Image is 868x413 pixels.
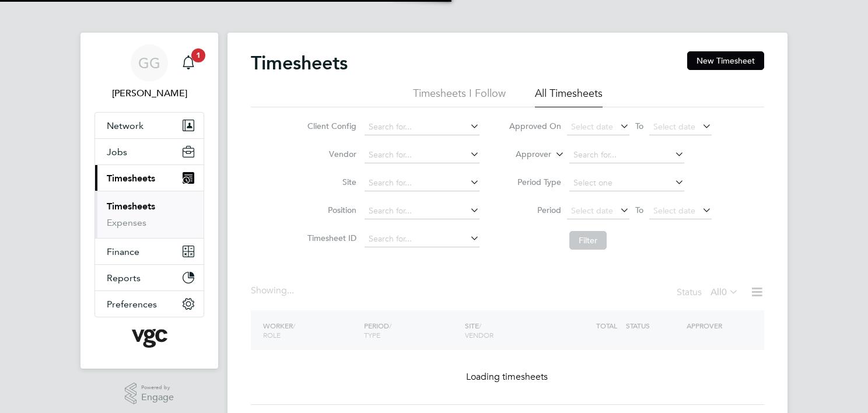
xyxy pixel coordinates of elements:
[94,86,204,100] span: Gauri Gautam
[125,383,174,405] a: Powered byEngage
[722,286,727,298] span: 0
[132,329,167,348] img: vgcgroup-logo-retina.png
[413,86,506,107] li: Timesheets I Follow
[569,147,684,163] input: Search for...
[107,272,141,283] span: Reports
[95,265,204,290] button: Reports
[141,393,174,402] span: Engage
[107,299,157,310] span: Preferences
[138,55,160,71] span: GG
[251,51,348,75] h2: Timesheets
[141,383,174,393] span: Powered by
[95,113,204,138] button: Network
[365,119,480,135] input: Search for...
[365,231,480,247] input: Search for...
[107,120,143,131] span: Network
[95,191,204,238] div: Timesheets
[569,175,684,191] input: Select one
[107,146,127,157] span: Jobs
[107,217,146,228] a: Expenses
[687,51,764,70] button: New Timesheet
[94,329,204,348] a: Go to home page
[95,139,204,164] button: Jobs
[710,286,738,298] label: All
[287,285,294,296] span: ...
[571,121,613,132] span: Select date
[304,149,356,159] label: Vendor
[304,177,356,187] label: Site
[677,285,741,301] div: Status
[95,239,204,264] button: Finance
[191,48,205,62] span: 1
[509,177,561,187] label: Period Type
[632,118,647,134] span: To
[95,291,204,317] button: Preferences
[569,231,607,250] button: Filter
[95,165,204,191] button: Timesheets
[571,205,613,216] span: Select date
[251,285,296,297] div: Showing
[94,44,204,100] a: GG[PERSON_NAME]
[509,121,561,131] label: Approved On
[304,205,356,215] label: Position
[177,44,200,82] a: 1
[499,149,551,160] label: Approver
[107,201,155,212] a: Timesheets
[365,203,480,219] input: Search for...
[509,205,561,215] label: Period
[632,202,647,218] span: To
[365,147,480,163] input: Search for...
[535,86,603,107] li: All Timesheets
[304,121,356,131] label: Client Config
[365,175,480,191] input: Search for...
[653,205,695,216] span: Select date
[80,33,218,369] nav: Main navigation
[304,233,356,243] label: Timesheet ID
[107,173,155,184] span: Timesheets
[107,246,139,257] span: Finance
[653,121,695,132] span: Select date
